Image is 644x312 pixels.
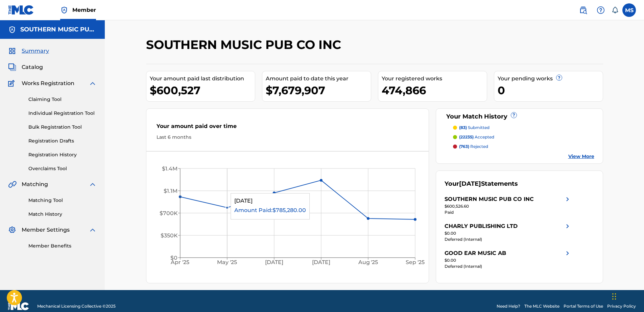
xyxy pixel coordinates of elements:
[89,79,97,87] img: expand
[22,79,74,87] span: Works Registration
[564,195,572,203] img: right chevron icon
[8,302,29,310] img: logo
[568,153,594,160] a: View More
[445,222,572,242] a: CHARLY PUBLISHING LTDright chevron icon$0.00Deferred (Internal)
[28,96,97,103] a: Claiming Tool
[459,134,474,139] span: (22235)
[22,180,48,188] span: Matching
[37,303,116,309] span: Mechanical Licensing Collective © 2025
[445,179,518,188] div: Your Statements
[8,63,43,71] a: CatalogCatalog
[266,83,371,98] div: $7,679,907
[146,37,344,52] h2: SOUTHERN MUSIC PUB CO INC
[597,6,605,14] img: help
[445,263,572,269] div: Deferred (Internal)
[22,47,49,55] span: Summary
[8,63,16,71] img: Catalog
[28,110,97,117] a: Individual Registration Tool
[406,259,425,266] tspan: Sep '25
[358,259,378,266] tspan: Aug '25
[382,83,487,98] div: 474,866
[265,259,283,266] tspan: [DATE]
[576,3,590,17] a: Public Search
[22,63,43,71] span: Catalog
[150,75,255,83] div: Your amount paid last distribution
[612,7,618,14] div: Notifications
[89,180,97,188] img: expand
[445,236,572,242] div: Deferred (Internal)
[622,3,636,17] div: User Menu
[524,303,559,309] a: The MLC Website
[20,26,97,33] h5: SOUTHERN MUSIC PUB CO INC
[170,255,177,261] tspan: $0
[607,303,636,309] a: Privacy Policy
[610,280,644,312] iframe: Chat Widget
[72,6,96,14] span: Member
[157,134,419,141] div: Last 6 months
[594,3,607,17] div: Help
[28,211,97,218] a: Match History
[445,249,506,257] div: GOOD EAR MUSIC AB
[498,83,603,98] div: 0
[564,222,572,230] img: right chevron icon
[511,112,517,118] span: ?
[453,134,594,140] a: (22235) accepted
[60,6,68,14] img: Top Rightsholder
[22,226,70,234] span: Member Settings
[459,134,494,140] p: accepted
[312,259,330,266] tspan: [DATE]
[445,222,518,230] div: CHARLY PUBLISHING LTD
[612,286,616,307] div: Drag
[445,112,594,121] div: Your Match History
[28,124,97,131] a: Bulk Registration Tool
[170,259,189,266] tspan: Apr '25
[217,259,237,266] tspan: May '25
[8,226,16,234] img: Member Settings
[445,195,534,203] div: SOUTHERN MUSIC PUB CO INC
[459,125,490,131] p: submitted
[28,151,97,158] a: Registration History
[453,125,594,131] a: (83) submitted
[382,75,487,83] div: Your registered works
[8,26,16,34] img: Accounts
[28,137,97,145] a: Registration Drafts
[445,203,572,209] div: $600,526.60
[453,144,594,150] a: (763) rejected
[459,180,481,187] span: [DATE]
[28,242,97,250] a: Member Benefits
[8,47,16,55] img: Summary
[445,257,572,263] div: $0.00
[497,303,520,309] a: Need Help?
[8,79,17,87] img: Works Registration
[8,47,49,55] a: SummarySummary
[159,210,177,216] tspan: $700K
[445,249,572,269] a: GOOD EAR MUSIC ABright chevron icon$0.00Deferred (Internal)
[564,303,603,309] a: Portal Terms of Use
[459,144,469,149] span: (763)
[459,144,488,150] p: rejected
[8,5,34,15] img: MLC Logo
[162,165,177,172] tspan: $1.4M
[8,180,17,188] img: Matching
[459,125,467,130] span: (83)
[445,209,572,215] div: Paid
[150,83,255,98] div: $600,527
[28,165,97,172] a: Overclaims Tool
[157,122,419,134] div: Your amount paid over time
[625,206,644,260] iframe: Resource Center
[556,75,562,80] span: ?
[266,75,371,83] div: Amount paid to date this year
[564,249,572,257] img: right chevron icon
[579,6,587,14] img: search
[445,230,572,236] div: $0.00
[498,75,603,83] div: Your pending works
[160,232,177,239] tspan: $350K
[28,197,97,204] a: Matching Tool
[89,226,97,234] img: expand
[163,188,177,194] tspan: $1.1M
[445,195,572,215] a: SOUTHERN MUSIC PUB CO INCright chevron icon$600,526.60Paid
